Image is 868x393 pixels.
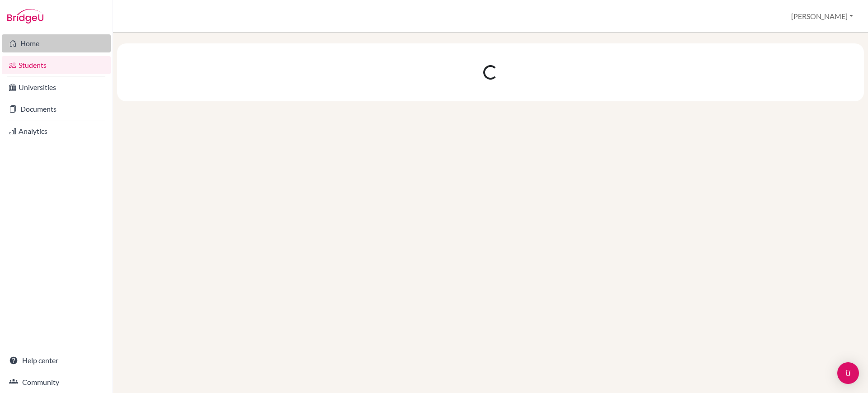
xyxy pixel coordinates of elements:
[2,122,111,140] a: Analytics
[2,34,111,52] a: Home
[2,373,111,391] a: Community
[787,8,857,25] button: [PERSON_NAME]
[2,351,111,369] a: Help center
[2,100,111,118] a: Documents
[837,362,859,384] div: Open Intercom Messenger
[2,56,111,74] a: Students
[7,9,43,24] img: Bridge-U
[2,78,111,96] a: Universities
